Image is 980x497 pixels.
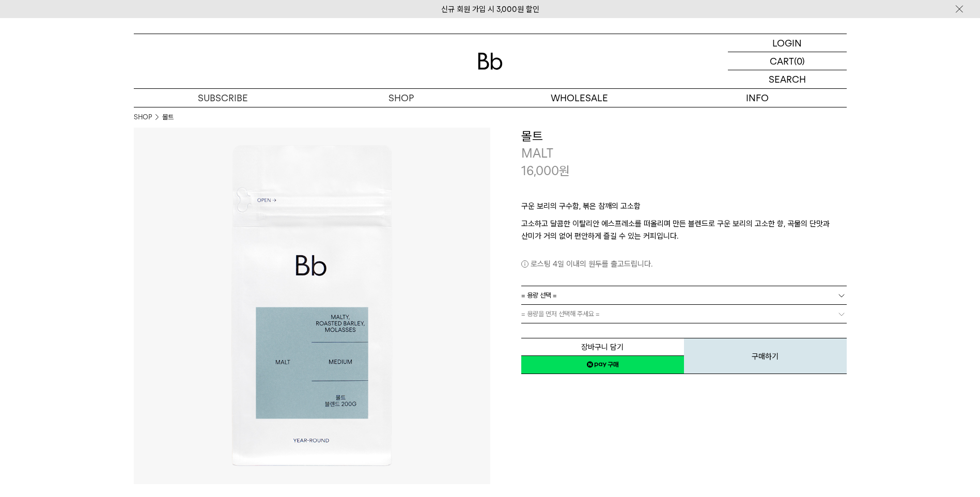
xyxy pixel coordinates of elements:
[772,34,802,52] p: LOGIN
[521,128,847,145] h3: 몰트
[521,258,847,270] p: 로스팅 4일 이내의 원두를 출고드립니다.
[521,355,684,374] a: 새창
[134,89,312,107] a: SUBSCRIBE
[478,53,503,70] img: 로고
[521,218,847,242] p: 고소하고 달콤한 이탈리안 에스프레소를 떠올리며 만든 블렌드로 구운 보리의 고소한 향, 곡물의 단맛과 산미가 거의 없어 편안하게 즐길 수 있는 커피입니다.
[312,89,490,107] a: SHOP
[521,338,684,356] button: 장바구니 담기
[794,52,805,70] p: (0)
[521,286,557,304] span: = 용량 선택 =
[134,112,152,122] a: SHOP
[559,163,570,178] span: 원
[134,128,490,484] img: 몰트
[770,52,794,70] p: CART
[684,338,847,374] button: 구매하기
[668,89,847,107] p: INFO
[162,112,174,122] li: 몰트
[441,5,539,14] a: 신규 회원 가입 시 3,000원 할인
[521,162,570,180] p: 16,000
[728,52,847,70] a: CART (0)
[521,305,600,323] span: = 용량을 먼저 선택해 주세요 =
[521,145,847,162] p: MALT
[728,34,847,52] a: LOGIN
[521,200,847,218] p: 구운 보리의 구수함, 볶은 참깨의 고소함
[490,89,668,107] p: WHOLESALE
[769,70,806,88] p: SEARCH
